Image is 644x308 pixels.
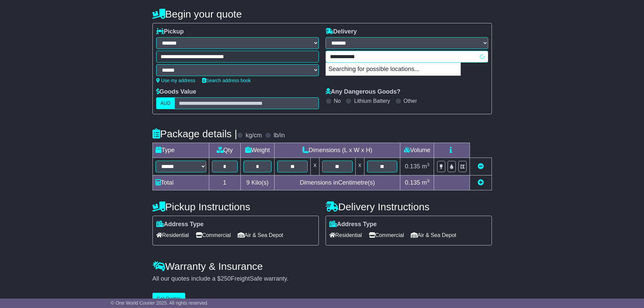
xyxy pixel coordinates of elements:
[334,98,341,104] label: No
[326,88,401,96] label: Any Dangerous Goods?
[326,201,492,212] h4: Delivery Instructions
[156,88,196,96] label: Goods Value
[152,143,209,158] td: Type
[196,230,231,240] span: Commercial
[427,162,430,167] sup: 3
[275,175,400,190] td: Dimensions in Centimetre(s)
[355,158,364,175] td: x
[240,143,275,158] td: Weight
[326,63,460,76] p: Searching for possible locations...
[404,98,417,104] label: Other
[111,300,209,306] span: © One World Courier 2025. All rights reserved.
[273,132,285,139] label: lb/in
[427,178,430,183] sup: 3
[240,175,275,190] td: Kilo(s)
[369,230,404,240] span: Commercial
[311,158,319,175] td: x
[152,293,186,305] button: Get Quotes
[156,78,195,83] a: Use my address
[329,230,362,240] span: Residential
[422,179,430,186] span: m
[411,230,456,240] span: Air & Sea Depot
[422,163,430,170] span: m
[275,143,400,158] td: Dimensions (L x W x H)
[478,179,484,186] a: Add new item
[152,261,492,272] h4: Warranty & Insurance
[156,221,204,228] label: Address Type
[354,98,390,104] label: Lithium Battery
[400,143,434,158] td: Volume
[221,275,231,282] span: 250
[156,97,175,109] label: AUD
[209,143,240,158] td: Qty
[478,163,484,170] a: Remove this item
[209,175,240,190] td: 1
[152,275,492,283] div: All our quotes include a $ FreightSafe warranty.
[326,28,357,35] label: Delivery
[245,132,262,139] label: kg/cm
[152,201,319,212] h4: Pickup Instructions
[156,28,184,35] label: Pickup
[152,128,237,139] h4: Package details |
[329,221,377,228] label: Address Type
[202,78,251,83] a: Search address book
[156,230,189,240] span: Residential
[152,175,209,190] td: Total
[405,179,420,186] span: 0.135
[246,179,249,186] span: 9
[238,230,283,240] span: Air & Sea Depot
[152,8,492,20] h4: Begin your quote
[405,163,420,170] span: 0.135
